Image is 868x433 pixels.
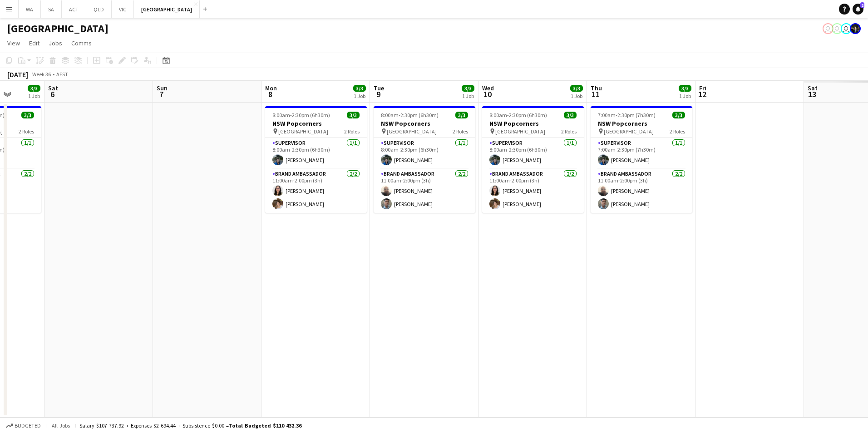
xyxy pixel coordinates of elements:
span: Total Budgeted $110 432.36 [229,422,301,429]
button: SA [41,0,62,18]
span: 2 [860,2,864,8]
span: Edit [29,39,39,47]
h1: [GEOGRAPHIC_DATA] [7,22,108,35]
app-user-avatar: Declan Murray [832,23,843,34]
div: [DATE] [7,70,28,79]
button: ACT [62,0,86,18]
div: AEST [56,71,68,78]
button: Budgeted [5,421,42,431]
div: Salary $107 737.92 + Expenses $2 694.44 + Subsistence $0.00 = [79,422,301,429]
span: Week 36 [30,71,53,78]
button: [GEOGRAPHIC_DATA] [134,0,200,18]
a: Edit [25,37,43,49]
a: Jobs [45,37,66,49]
button: QLD [86,0,112,18]
span: Jobs [49,39,62,47]
a: 2 [853,4,863,15]
span: All jobs [50,422,72,429]
span: Comms [71,39,92,47]
button: WA [19,0,41,18]
a: View [4,37,24,49]
span: View [7,39,20,47]
span: Budgeted [15,423,41,429]
app-user-avatar: Declan Murray [823,23,833,34]
a: Comms [68,37,95,49]
app-user-avatar: Declan Murray [841,23,852,34]
app-user-avatar: Mauricio Torres Barquet [850,23,861,34]
button: VIC [112,0,134,18]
